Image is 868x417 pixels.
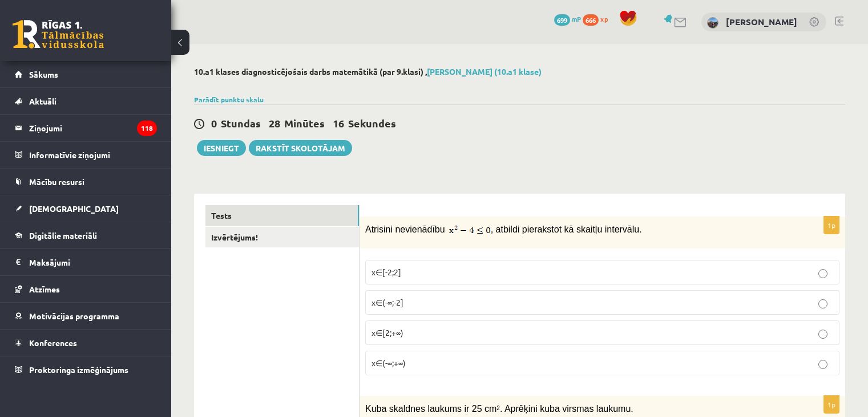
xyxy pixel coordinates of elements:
span: 699 [554,14,570,26]
span: Sākums [29,69,58,79]
span: x∈[2;+∞) [372,327,403,338]
span: Kuba skaldnes laukums ir 25 cm . Aprēķini kuba virsmas laukumu. [365,404,633,414]
a: Atzīmes [15,276,157,302]
span: mP [572,14,581,23]
a: [PERSON_NAME] [726,16,797,27]
a: Tests [205,205,359,226]
a: [PERSON_NAME] (10.a1 klase) [427,66,542,77]
span: Proktoringa izmēģinājums [29,364,128,375]
p: 1p [823,395,839,414]
a: Rakstīt skolotājam [249,140,352,156]
a: Ziņojumi118 [15,115,157,141]
h2: 10.a1 klases diagnosticējošais darbs matemātikā (par 9.klasi) , [194,67,845,77]
p: 1p [823,216,839,234]
legend: Informatīvie ziņojumi [29,142,157,168]
span: x∈(-∞;-2] [372,297,403,307]
a: Aktuāli [15,88,157,114]
legend: Ziņojumi [29,115,157,141]
a: 699 mP [554,14,581,23]
button: Iesniegt [197,140,246,156]
a: Proktoringa izmēģinājums [15,356,157,383]
a: Sākums [15,61,157,87]
span: Atzīmes [29,284,60,294]
i: 118 [137,121,157,136]
input: x∈[-2;2] [818,269,827,278]
img: Katrīna Jirgena [707,17,718,29]
a: Informatīvie ziņojumi [15,142,157,168]
span: Aktuāli [29,96,56,106]
span: 28 [269,117,280,130]
a: [DEMOGRAPHIC_DATA] [15,195,157,222]
span: Sekundes [348,117,396,130]
span: Mācību resursi [29,177,84,187]
span: 0 [211,117,217,130]
span: [DEMOGRAPHIC_DATA] [29,203,119,214]
span: Motivācijas programma [29,311,119,321]
font: Atrisini nevienādību [365,224,445,234]
a: Mācību resursi [15,169,157,195]
input: x∈(-∞;-2] [818,299,827,308]
span: Digitālie materiāli [29,230,97,240]
a: Digitālie materiāli [15,222,157,248]
a: Izvērtējums! [205,227,359,248]
span: Konferences [29,338,77,348]
img: BTSPV1K+Vl06d6cxKABsQDsvqTcVRgIIILSl3CwCKXwDG8es3SYsbOETY1QGRCACfTR5E7VuY0EEqdR+ODFDEUd2edtSuRQkC... [449,224,491,236]
a: 666 xp [583,14,613,23]
span: 666 [583,14,599,26]
span: , atbildi pierakstot kā skaitļu intervālu. [491,224,642,234]
a: Rīgas 1. Tālmācības vidusskola [13,20,104,49]
input: x∈(-∞;+∞) [818,360,827,369]
span: Minūtes [284,117,325,130]
span: 16 [333,117,344,130]
span: xp [600,14,608,23]
span: x∈(-∞;+∞) [372,358,406,368]
a: Maksājumi [15,249,157,275]
span: Stundas [221,117,261,130]
input: x∈[2;+∞) [818,330,827,339]
sup: 2 [496,405,500,411]
legend: Maksājumi [29,249,157,275]
a: Konferences [15,330,157,356]
span: x∈[-2;2] [372,267,401,277]
a: Motivācijas programma [15,303,157,329]
a: Parādīt punktu skalu [194,95,264,104]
